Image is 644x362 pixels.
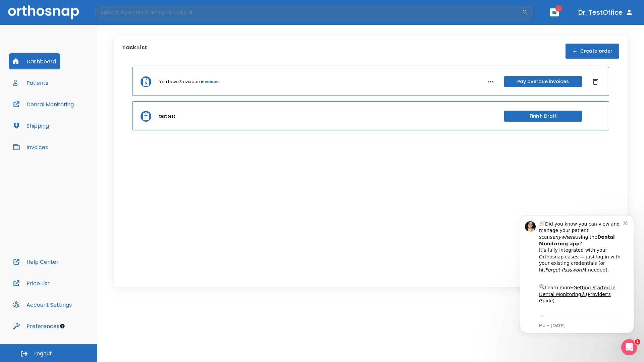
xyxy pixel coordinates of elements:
[504,111,582,122] button: Finish Draft
[201,79,218,85] a: invoices
[576,6,636,18] button: Dr. TestOffice
[29,107,89,119] a: App Store
[9,118,53,134] button: Shipping
[9,275,54,291] button: Price List
[9,75,52,91] button: Patients
[159,79,200,85] p: You have 3 overdue
[29,105,114,139] div: Download the app: | ​ Let us know if you need help getting started!
[510,209,644,337] iframe: Intercom notifications message
[114,10,119,16] button: Dismiss notification
[9,318,63,334] button: Preferences
[635,339,640,345] span: 1
[9,139,52,155] button: Invoices
[9,53,60,69] button: Dashboard
[29,114,114,120] p: Message from Ma, sent 5w ago
[590,76,601,87] button: Dismiss
[9,254,63,270] button: Help Center
[504,76,582,87] button: Pay overdue invoices
[621,339,637,355] iframe: Intercom live chat
[9,96,78,112] button: Dental Monitoring
[555,5,562,12] span: 1
[566,44,619,59] button: Create order
[122,44,147,59] p: Task List
[96,6,522,19] input: Search by Patient Name or Case #
[34,350,52,357] span: Logout
[8,5,79,19] img: Orthosnap
[9,297,76,313] button: Account Settings
[159,113,175,119] p: test test
[59,323,65,329] div: Tooltip anchor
